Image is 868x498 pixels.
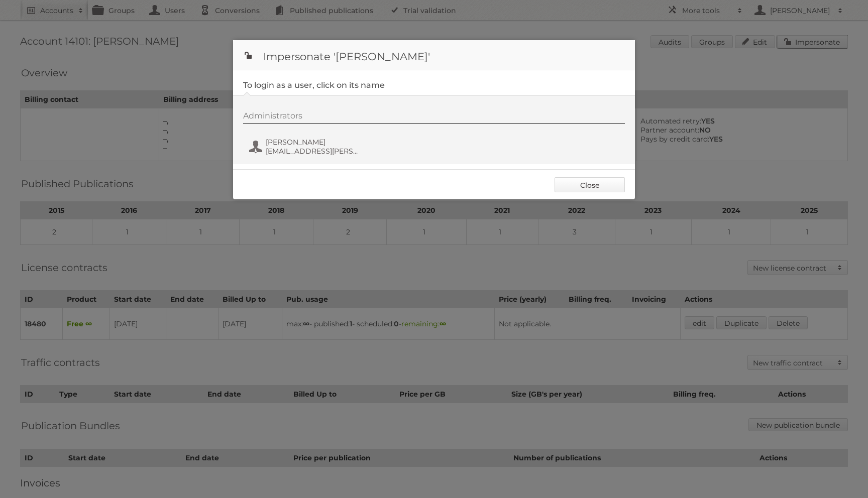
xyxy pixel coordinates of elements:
[248,137,366,157] button: [PERSON_NAME] [EMAIL_ADDRESS][PERSON_NAME][DOMAIN_NAME]
[243,111,625,124] div: Administrators
[243,80,385,90] legend: To login as a user, click on its name
[266,138,363,147] span: [PERSON_NAME]
[233,40,635,70] h1: Impersonate '[PERSON_NAME]'
[266,147,363,156] span: [EMAIL_ADDRESS][PERSON_NAME][DOMAIN_NAME]
[555,177,625,192] a: Close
